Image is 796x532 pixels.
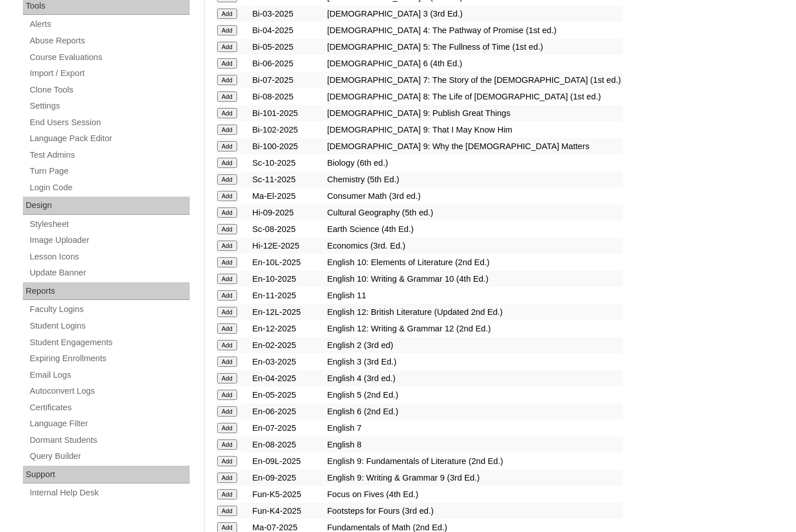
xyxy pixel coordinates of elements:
[217,439,237,450] input: Add
[251,403,325,419] td: En-06-2025
[251,370,325,386] td: En-04-2025
[251,503,325,519] td: Fun-K4-2025
[251,39,325,55] td: Bi-05-2025
[325,72,622,88] td: [DEMOGRAPHIC_DATA] 7: The Story of the [DEMOGRAPHIC_DATA] (1st ed.)
[325,39,622,55] td: [DEMOGRAPHIC_DATA] 5: The Fullness of Time (1st ed.)
[325,304,622,320] td: English 12: British Literature (Updated 2nd Ed.)
[217,207,237,218] input: Add
[217,91,237,102] input: Add
[217,141,237,151] input: Add
[29,433,190,447] a: Dormant Students
[217,191,237,201] input: Add
[325,171,622,187] td: Chemistry (5th Ed.)
[251,188,325,204] td: Ma-El-2025
[29,384,190,398] a: Autoconvert Logs
[23,197,190,215] div: Design
[217,373,237,383] input: Add
[325,437,622,453] td: English 8
[217,390,237,400] input: Add
[251,254,325,270] td: En-10L-2025
[217,340,237,350] input: Add
[325,188,622,204] td: Consumer Math (3rd ed.)
[325,138,622,154] td: [DEMOGRAPHIC_DATA] 9: Why the [DEMOGRAPHIC_DATA] Matters
[325,155,622,171] td: Biology (6th ed.)
[251,387,325,403] td: En-05-2025
[217,506,237,516] input: Add
[29,250,190,264] a: Lesson Icons
[29,233,190,247] a: Image Uploader
[217,75,237,85] input: Add
[325,6,622,22] td: [DEMOGRAPHIC_DATA] 3 (3rd Ed.)
[325,321,622,337] td: English 12: Writing & Grammar 12 (2nd Ed.)
[325,271,622,287] td: English 10: Writing & Grammar 10 (4th Ed.)
[325,470,622,486] td: English 9: Writing & Grammar 9 (3rd Ed.)
[251,89,325,105] td: Bi-08-2025
[217,257,237,267] input: Add
[325,420,622,436] td: English 7
[325,238,622,254] td: Economics (3rd. Ed.)
[29,131,190,146] a: Language Pack Editor
[251,22,325,38] td: Bi-04-2025
[325,205,622,221] td: Cultural Geography (5th ed.)
[217,108,237,118] input: Add
[29,302,190,317] a: Faculty Logins
[325,287,622,303] td: English 11
[251,304,325,320] td: En-12L-2025
[29,217,190,231] a: Stylesheet
[217,174,237,185] input: Add
[251,238,325,254] td: Hi-12E-2025
[251,6,325,22] td: Bi-03-2025
[325,403,622,419] td: English 6 (2nd Ed.)
[29,351,190,366] a: Expiring Enrollments
[217,125,237,135] input: Add
[325,354,622,370] td: English 3 (3rd Ed.)
[251,437,325,453] td: En-08-2025
[251,105,325,121] td: Bi-101-2025
[217,307,237,317] input: Add
[325,370,622,386] td: English 4 (3rd ed.)
[251,122,325,138] td: Bi-102-2025
[217,290,237,301] input: Add
[251,72,325,88] td: Bi-07-2025
[251,138,325,154] td: Bi-100-2025
[29,181,190,195] a: Login Code
[217,423,237,433] input: Add
[29,368,190,382] a: Email Logs
[29,34,190,48] a: Abuse Reports
[325,453,622,469] td: English 9: Fundamentals of Literature (2nd Ed.)
[29,335,190,350] a: Student Engagements
[325,55,622,71] td: [DEMOGRAPHIC_DATA] 6 (4th Ed.)
[251,321,325,337] td: En-12-2025
[251,55,325,71] td: Bi-06-2025
[251,470,325,486] td: En-09-2025
[251,155,325,171] td: Sc-10-2025
[325,22,622,38] td: [DEMOGRAPHIC_DATA] 4: The Pathway of Promise (1st ed.)
[325,486,622,502] td: Focus on Fives (4th Ed.)
[217,224,237,234] input: Add
[325,503,622,519] td: Footsteps for Fours (3rd ed.)
[325,221,622,237] td: Earth Science (4th Ed.)
[29,83,190,97] a: Clone Tools
[217,357,237,367] input: Add
[251,486,325,502] td: Fun-K5-2025
[325,122,622,138] td: [DEMOGRAPHIC_DATA] 9: That I May Know Him
[325,387,622,403] td: English 5 (2nd Ed.)
[29,99,190,113] a: Settings
[217,241,237,251] input: Add
[217,25,237,35] input: Add
[29,17,190,31] a: Alerts
[217,406,237,417] input: Add
[217,489,237,499] input: Add
[29,449,190,463] a: Query Builder
[251,271,325,287] td: En-10-2025
[29,486,190,500] a: Internal Help Desk
[251,354,325,370] td: En-03-2025
[23,282,190,301] div: Reports
[251,205,325,221] td: Hi-09-2025
[217,42,237,52] input: Add
[23,466,190,484] div: Support
[325,337,622,353] td: English 2 (3rd ed)
[29,319,190,333] a: Student Logins
[251,337,325,353] td: En-02-2025
[251,221,325,237] td: Sc-08-2025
